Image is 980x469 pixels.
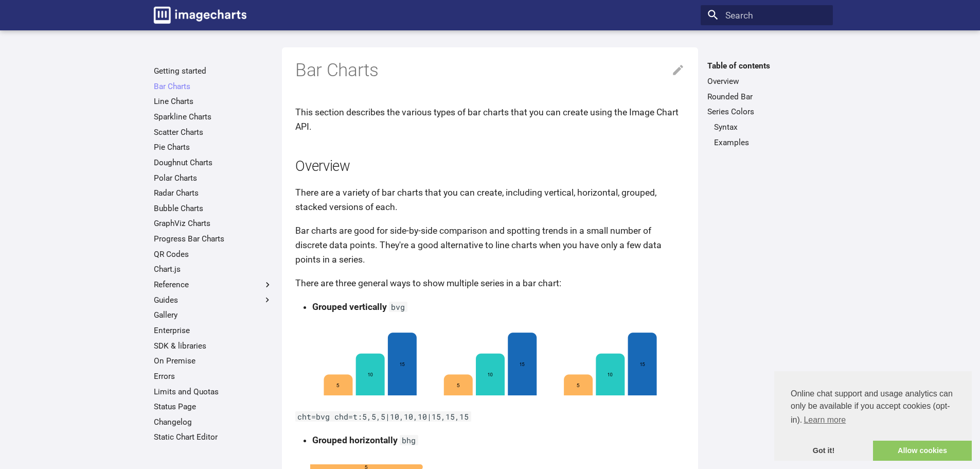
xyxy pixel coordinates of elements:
[295,223,685,267] p: Bar charts are good for side-by-side comparison and spotting trends in a small number of discrete...
[154,417,273,427] a: Changelog
[154,402,273,412] a: Status Page
[774,371,972,461] div: cookieconsent
[154,66,273,76] a: Getting started
[154,325,273,336] a: Enterprise
[154,310,273,320] a: Gallery
[154,295,273,305] label: Guides
[312,435,398,445] strong: Grouped horizontally
[154,356,273,366] a: On Premise
[154,218,273,229] a: GraphViz Charts
[295,276,685,290] p: There are three general ways to show multiple series in a bar chart:
[295,105,685,134] p: This section describes the various types of bar charts that you can create using the Image Chart ...
[154,264,273,274] a: Chart.js
[873,441,972,461] a: allow cookies
[295,411,471,422] code: cht=bvg chd=t:5,5,5|10,10,10|15,15,15
[707,92,826,102] a: Rounded Bar
[310,323,670,401] img: chart
[774,441,873,461] a: dismiss cookie message
[154,7,246,24] img: logo
[154,203,273,214] a: Bubble Charts
[154,142,273,152] a: Pie Charts
[154,173,273,183] a: Polar Charts
[802,412,847,428] a: learn more about cookies
[154,158,273,168] a: Doughnut Charts
[707,76,826,86] a: Overview
[149,2,251,28] a: Image-Charts documentation
[400,435,418,445] code: bhg
[707,122,826,148] nav: Series Colors
[701,5,833,26] input: Search
[154,280,273,290] label: Reference
[154,127,273,137] a: Scatter Charts
[295,59,685,82] h1: Bar Charts
[295,185,685,214] p: There are a variety of bar charts that you can create, including vertical, horizontal, grouped, s...
[154,249,273,259] a: QR Codes
[312,302,387,312] strong: Grouped vertically
[154,341,273,351] a: SDK & libraries
[714,122,826,132] a: Syntax
[154,188,273,198] a: Radar Charts
[154,96,273,107] a: Line Charts
[154,81,273,92] a: Bar Charts
[154,371,273,381] a: Errors
[154,432,273,442] a: Static Chart Editor
[701,61,833,147] nav: Table of contents
[389,302,407,312] code: bvg
[154,112,273,122] a: Sparkline Charts
[154,387,273,397] a: Limits and Quotas
[154,234,273,244] a: Progress Bar Charts
[707,107,826,117] a: Series Colors
[701,61,833,71] label: Table of contents
[791,388,955,428] span: Online chat support and usage analytics can only be available if you accept cookies (opt-in).
[295,157,685,177] h2: Overview
[714,137,826,148] a: Examples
